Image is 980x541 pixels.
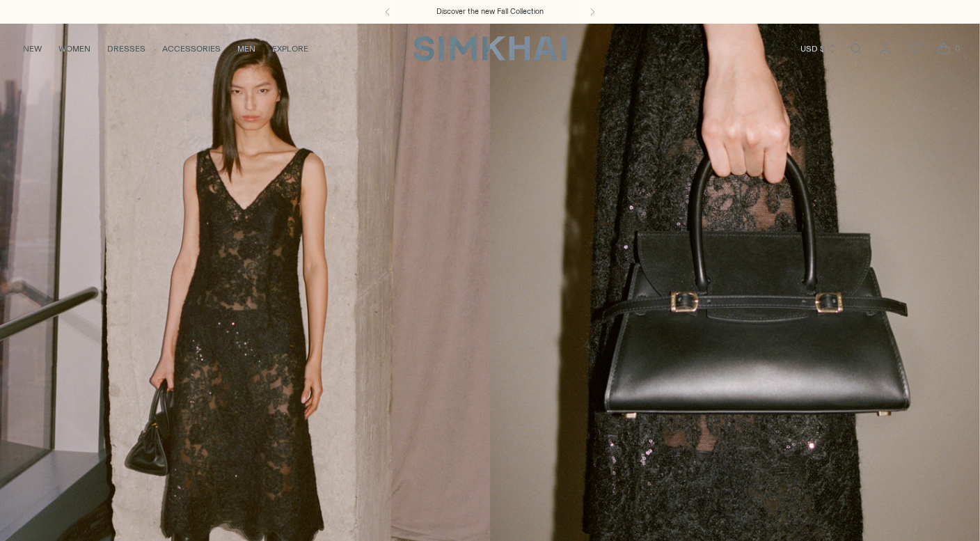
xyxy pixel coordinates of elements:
a: Open search modal [842,35,870,63]
span: 0 [951,42,963,54]
a: ACCESSORIES [162,33,221,64]
button: USD $ [800,33,837,64]
a: Open cart modal [930,35,958,63]
a: Go to the account page [871,35,899,63]
a: Discover the new Fall Collection [436,6,544,17]
a: NEW [23,33,42,64]
a: MEN [237,33,255,64]
a: WOMEN [58,33,90,64]
a: Wishlist [901,35,928,63]
a: SIMKHAI [413,35,567,62]
a: DRESSES [107,33,145,64]
a: EXPLORE [272,33,308,64]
